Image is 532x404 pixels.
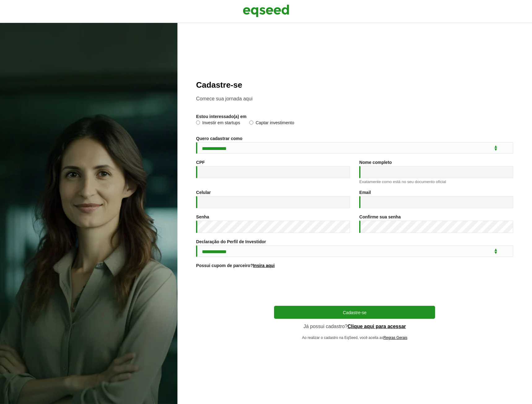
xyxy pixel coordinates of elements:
label: Email [359,190,371,195]
a: Regras Gerais [383,336,407,340]
input: Investir em startups [196,121,200,125]
p: Ao realizar o cadastro na EqSeed, você aceita as [274,336,435,340]
a: Clique aqui para acessar [347,324,406,329]
p: Já possui cadastro? [274,323,435,329]
label: Senha [196,215,209,219]
label: Confirme sua senha [359,215,401,219]
a: Insira aqui [253,263,275,268]
label: Celular [196,190,211,195]
h2: Cadastre-se [196,81,513,90]
label: Declaração do Perfil de Investidor [196,239,266,244]
label: Estou interessado(a) em [196,114,246,119]
div: Exatamente como está no seu documento oficial [359,180,513,184]
label: Captar investimento [249,121,294,127]
img: EqSeed Logo [243,3,289,19]
label: Nome completo [359,160,392,165]
p: Comece sua jornada aqui [196,96,513,102]
iframe: reCAPTCHA [307,275,402,300]
label: CPF [196,160,205,165]
label: Quero cadastrar como [196,136,242,141]
input: Captar investimento [249,121,253,125]
label: Possui cupom de parceiro? [196,263,275,268]
button: Cadastre-se [274,306,435,319]
label: Investir em startups [196,121,240,127]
